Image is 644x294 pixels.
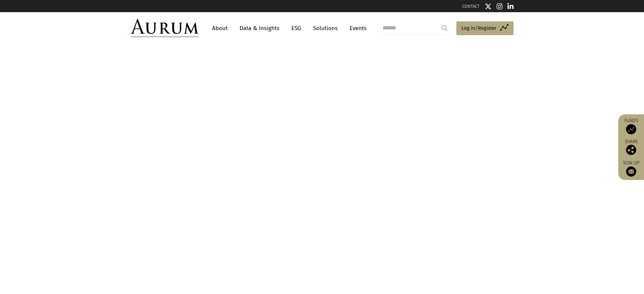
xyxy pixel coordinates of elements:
a: Solutions [310,22,341,35]
a: Funds [622,118,641,134]
a: Data & Insights [236,22,283,35]
a: CONTACT [462,4,480,9]
a: About [209,22,231,35]
img: Instagram icon [497,3,503,10]
img: Sign up to our newsletter [626,166,636,177]
span: Log in/Register [461,24,497,32]
input: Submit [438,21,451,35]
a: Sign up [622,160,641,177]
img: Linkedin icon [507,3,514,10]
a: Log in/Register [456,21,514,36]
img: Aurum [131,19,199,37]
img: Twitter icon [485,3,492,10]
img: Share this post [626,145,636,155]
a: ESG [288,22,305,35]
a: Events [346,22,367,35]
img: Access Funds [626,124,636,134]
div: Share [622,139,641,155]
